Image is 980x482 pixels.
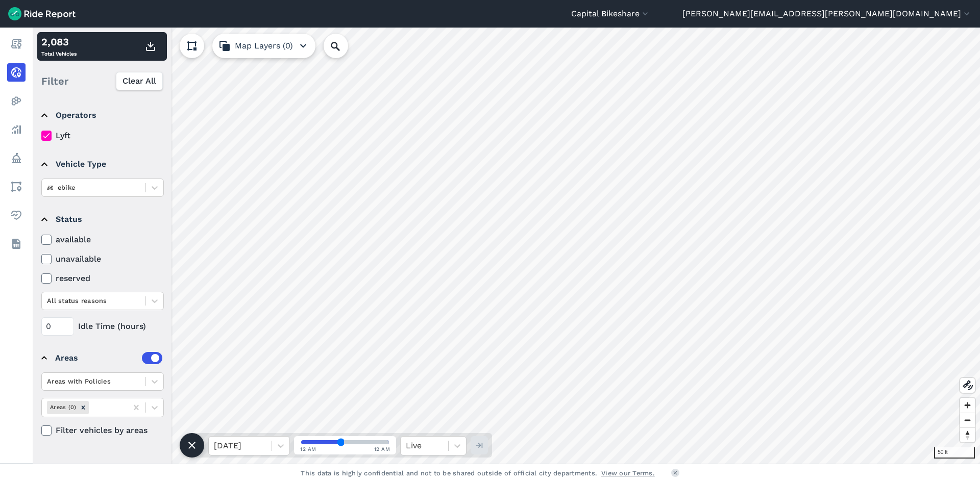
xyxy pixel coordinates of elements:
div: Total Vehicles [41,34,77,59]
span: Clear All [122,75,156,87]
a: Report [7,35,26,53]
label: available [41,234,164,246]
a: Areas [7,177,26,196]
button: Reset bearing to north [960,427,975,442]
a: View our Terms. [601,468,655,478]
canvas: Map [33,28,980,464]
div: Idle Time (hours) [41,317,164,336]
summary: Operators [41,101,162,130]
button: Map Layers (0) [212,34,315,58]
summary: Status [41,205,162,234]
a: Health [7,206,26,224]
button: Zoom out [960,413,975,427]
a: Datasets [7,235,26,253]
summary: Vehicle Type [41,150,162,179]
div: Filter [37,65,167,97]
a: Policy [7,149,26,167]
label: reserved [41,272,164,285]
img: Ride Report [8,7,76,20]
a: Analyze [7,120,26,139]
div: Areas (0) [47,401,78,414]
summary: Areas [41,344,162,372]
button: Zoom in [960,398,975,413]
div: 50 ft [934,447,975,459]
span: 12 AM [374,445,390,453]
a: Realtime [7,63,26,82]
div: Areas [55,352,162,364]
span: 12 AM [300,445,316,453]
label: Lyft [41,130,164,142]
a: Heatmaps [7,92,26,110]
div: 2,083 [41,34,77,49]
input: Search Location or Vehicles [324,34,364,58]
button: [PERSON_NAME][EMAIL_ADDRESS][PERSON_NAME][DOMAIN_NAME] [682,8,972,20]
button: Capital Bikeshare [571,8,650,20]
label: unavailable [41,253,164,265]
div: Remove Areas (0) [78,401,89,414]
label: Filter vehicles by areas [41,424,164,437]
button: Clear All [116,72,163,90]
